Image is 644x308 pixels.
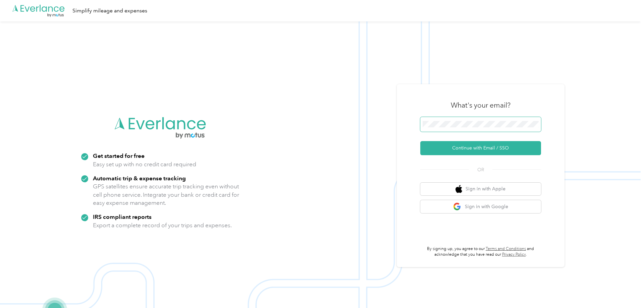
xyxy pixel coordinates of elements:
[486,246,526,251] a: Terms and Conditions
[420,246,541,258] p: By signing up, you agree to our and acknowledge that you have read our .
[93,221,232,230] p: Export a complete record of your trips and expenses.
[420,200,541,213] button: google logoSign in with Google
[455,185,462,193] img: apple logo
[93,160,196,169] p: Easy set up with no credit card required
[420,141,541,155] button: Continue with Email / SSO
[93,152,145,159] strong: Get started for free
[451,101,511,110] h3: What's your email?
[93,182,239,207] p: GPS satellites ensure accurate trip tracking even without cell phone service. Integrate your bank...
[469,166,492,173] span: OR
[502,252,526,257] a: Privacy Policy
[93,213,152,220] strong: IRS compliant reports
[72,7,147,15] div: Simplify mileage and expenses
[453,202,462,211] img: google logo
[93,175,186,182] strong: Automatic trip & expense tracking
[420,183,541,196] button: apple logoSign in with Apple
